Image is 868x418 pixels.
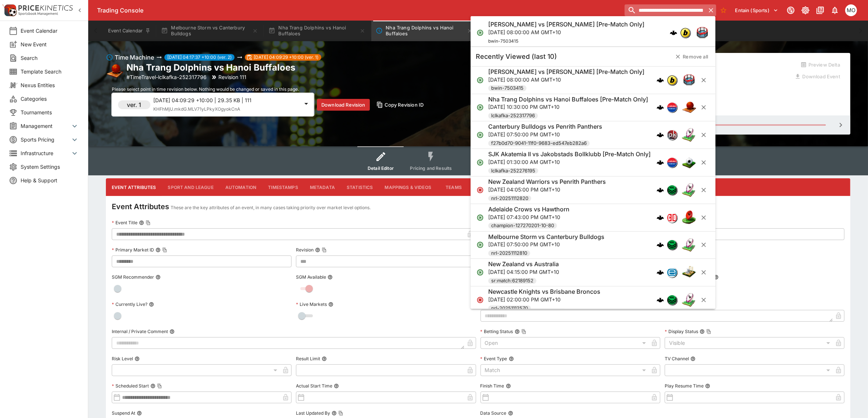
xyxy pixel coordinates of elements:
h6: New Zealand Warriors vs Penrith Panthers [488,178,606,186]
p: [DATE] 07:50:00 PM GMT+10 [488,131,602,138]
img: logo-cerberus.svg [657,214,664,221]
svg: Open [476,159,484,166]
p: [DATE] 07:43:00 PM GMT+10 [488,213,569,221]
div: cerberus [657,296,664,304]
button: Download Revision [317,99,370,111]
h4: Event Attributes [112,202,169,211]
button: Event TitleCopy To Clipboard [139,220,144,225]
img: rugby_league.png [682,237,696,252]
div: nrl [667,185,677,195]
button: Result Limit [322,356,327,361]
button: Copy To Clipboard [162,247,167,253]
span: [DATE] 04:09:29 +10:00 (ver. 1) [251,54,321,61]
button: Copy To Clipboard [146,220,151,225]
img: logo-cerberus.svg [657,76,664,83]
img: logo-cerberus.svg [670,29,677,36]
img: basketball.png [106,62,124,80]
img: logo-cerberus.svg [657,296,664,304]
span: Help & Support [21,176,79,184]
img: rugby_league.png [682,183,696,197]
button: Internal / Private Comment [169,329,175,334]
button: Copy To Clipboard [521,329,526,334]
button: Sport and League [162,178,219,196]
p: Revision [296,247,314,253]
span: New Event [21,40,79,48]
span: lclkafka-252317796 [488,112,538,119]
span: KHFhMjU.mkdG.MLV71yLPkyXOgyokCnA [153,106,240,112]
p: Suspend At [112,410,135,416]
h6: Time Machine [115,53,154,62]
h6: [PERSON_NAME] vs [PERSON_NAME] [Pre-Match Only] [488,21,644,28]
div: cerberus [657,131,664,139]
img: logo-cerberus.svg [657,269,664,276]
button: Connected to PK [784,4,797,17]
button: Notifications [828,4,842,17]
button: Nha Trang Dolphins vs Hanoi Buffaloes [264,21,370,41]
button: Primary Market IDCopy To Clipboard [156,247,161,253]
button: Copy To Clipboard [322,247,327,253]
img: nrl.png [667,185,677,195]
p: Event Type [481,356,507,362]
p: Risk Level [112,356,133,362]
p: TV Channel [665,356,689,362]
button: Play Resume Time [705,383,710,389]
button: Nha Trang Dolphins vs Hanoi Buffaloes [371,21,477,41]
svg: Open [476,104,484,111]
button: Exclude Popular SGM? [714,275,719,280]
div: Open [481,337,649,349]
p: Currently Live? [112,301,147,307]
button: Copy To Clipboard [338,411,343,416]
img: championdata.png [667,212,677,222]
span: Detail Editor [368,165,394,171]
span: bwin-7503415 [488,85,526,92]
div: nrl [667,240,677,250]
button: SGM Recommender [156,275,161,280]
div: cerberus [657,186,664,194]
div: cerberus [657,241,664,249]
div: bwin [667,75,677,85]
p: Internal / Private Comment [112,328,168,335]
svg: Open [476,131,484,139]
img: logo-cerberus.svg [657,241,664,249]
button: Suspend At [137,411,142,416]
p: Revision 111 [218,73,246,81]
button: Event Calendar [104,21,155,41]
h6: Nha Trang Dolphins vs Hanoi Buffaloes [Pre-Match Only] [488,95,648,103]
div: Event type filters [357,146,599,175]
h6: New Zealand vs Australia [488,260,559,268]
span: f27b0d70-9041-11f0-9683-ed547eb282a6 [488,140,590,147]
span: Nexus Entities [21,81,79,89]
button: Finish Time [506,383,511,389]
span: Template Search [21,68,79,75]
span: System Settings [21,163,79,171]
p: [DATE] 04:05:00 PM GMT+10 [488,186,606,193]
img: rugby_league.png [682,128,696,142]
p: Copy To Clipboard [126,73,207,81]
img: mma.png [682,72,696,87]
button: SGM Available [328,275,333,280]
button: Toggle light/dark mode [799,4,812,17]
button: Teams [437,178,470,196]
img: pricekinetics.png [667,130,677,140]
span: Management [21,122,70,130]
span: Categories [21,95,79,103]
button: Documentation [814,4,827,17]
button: Mappings & Videos [379,178,437,196]
button: Currently Live? [149,302,154,307]
span: nrl-20251112810 [488,250,530,257]
button: Last Updated ByCopy To Clipboard [332,411,337,416]
span: Tournaments [21,108,79,116]
div: championdata [667,212,677,222]
p: Finish Time [481,383,504,389]
span: nrl-20251112820 [488,194,531,202]
div: cerberus [657,269,664,276]
span: sr:match:62189152 [488,277,536,285]
img: logo-cerberus.svg [657,186,664,194]
button: TV Channel [690,356,696,361]
div: cerberus [657,159,664,166]
button: Copy To Clipboard [157,383,162,389]
svg: Open [476,241,484,249]
button: Actual Start Time [334,383,339,389]
p: Play Resume Time [665,383,704,389]
p: Display Status [665,328,698,335]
